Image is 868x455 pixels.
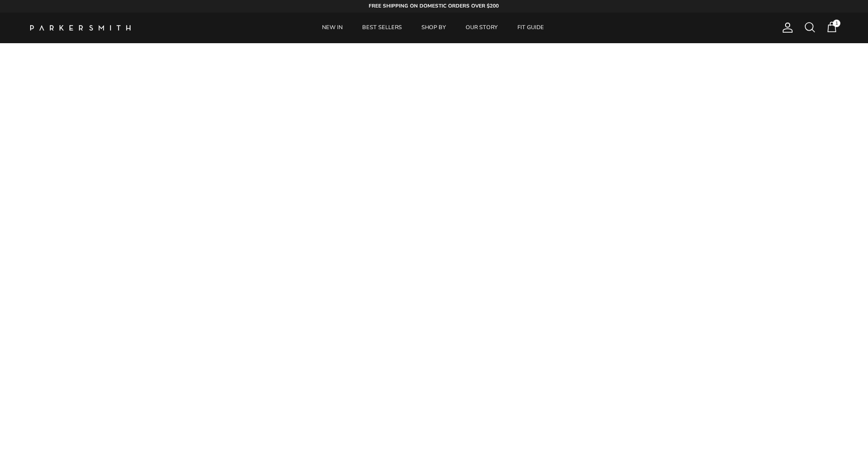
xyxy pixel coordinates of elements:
[353,13,411,43] a: BEST SELLERS
[313,13,352,43] a: NEW IN
[826,21,838,34] a: 1
[369,3,499,10] strong: FREE SHIPPING ON DOMESTIC ORDERS OVER $200
[150,13,716,43] div: Primary
[833,20,840,27] span: 1
[412,13,455,43] a: SHOP BY
[30,25,131,31] a: Parker Smith
[457,13,507,43] a: OUR STORY
[508,13,553,43] a: FIT GUIDE
[778,22,794,34] a: Account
